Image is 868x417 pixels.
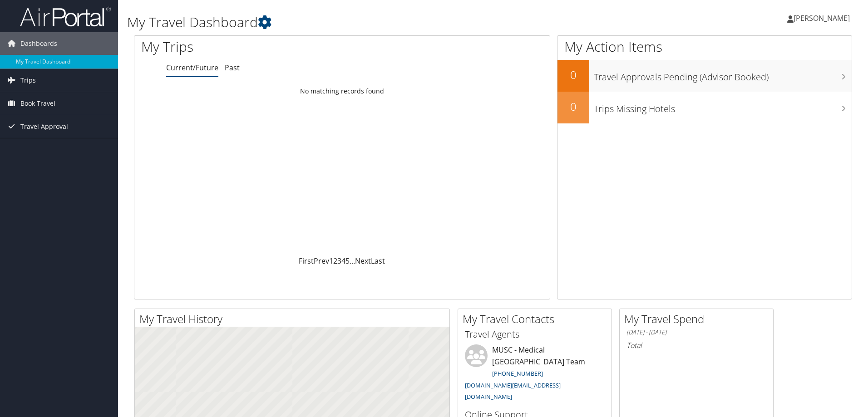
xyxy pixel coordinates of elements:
h1: My Trips [141,37,370,56]
h6: [DATE] - [DATE] [626,328,766,337]
h3: Trips Missing Hotels [594,98,852,115]
h3: Travel Approvals Pending (Advisor Booked) [594,66,852,83]
span: … [350,256,355,266]
a: 0Travel Approvals Pending (Advisor Booked) [557,60,852,92]
h6: Total [626,340,766,350]
img: airportal-logo.png [20,6,111,27]
span: Book Travel [20,92,55,115]
a: Prev [314,256,329,266]
span: Dashboards [20,32,57,55]
a: 1 [329,256,333,266]
h2: My Travel Contacts [463,311,612,327]
a: 2 [333,256,337,266]
a: [PERSON_NAME] [787,5,859,32]
h2: My Travel Spend [624,311,773,327]
h2: 0 [557,67,589,83]
span: Trips [20,69,36,92]
li: MUSC - Medical [GEOGRAPHIC_DATA] Team [460,344,609,405]
a: [DOMAIN_NAME][EMAIL_ADDRESS][DOMAIN_NAME] [465,381,561,401]
a: Last [371,256,385,266]
h2: 0 [557,99,589,114]
span: [PERSON_NAME] [794,13,850,23]
a: 5 [345,256,350,266]
td: No matching records found [134,83,550,99]
a: [PHONE_NUMBER] [492,369,543,378]
h1: My Travel Dashboard [127,13,615,32]
a: Next [355,256,371,266]
h3: Travel Agents [465,328,605,341]
a: 4 [341,256,345,266]
a: Past [225,63,240,73]
h2: My Travel History [139,311,449,327]
a: 3 [337,256,341,266]
h1: My Action Items [557,37,852,56]
a: First [299,256,314,266]
a: Current/Future [166,63,218,73]
a: 0Trips Missing Hotels [557,92,852,123]
span: Travel Approval [20,115,68,138]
